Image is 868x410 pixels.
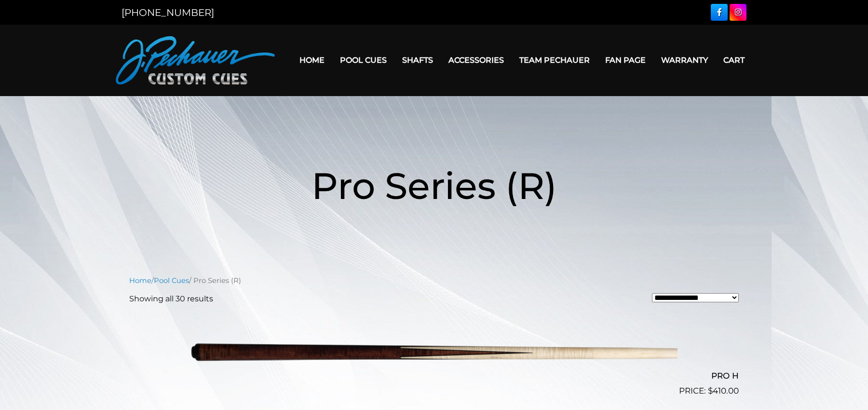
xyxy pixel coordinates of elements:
[122,7,214,18] a: [PHONE_NUMBER]
[597,48,653,72] a: Fan Page
[190,312,678,394] img: PRO H
[708,386,713,396] span: $
[512,48,597,72] a: Team Pechauer
[332,48,394,72] a: Pool Cues
[716,48,752,72] a: Cart
[129,293,213,305] p: Showing all 30 results
[154,276,189,285] a: Pool Cues
[312,163,557,208] span: Pro Series (R)
[653,48,716,72] a: Warranty
[708,386,739,396] bdi: 410.00
[292,48,332,72] a: Home
[394,48,441,72] a: Shafts
[129,367,739,385] h2: PRO H
[652,293,739,302] select: Shop order
[129,276,151,285] a: Home
[116,36,275,85] img: Pechauer Custom Cues
[129,275,739,286] nav: Breadcrumb
[441,48,512,72] a: Accessories
[129,312,739,397] a: PRO H $410.00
